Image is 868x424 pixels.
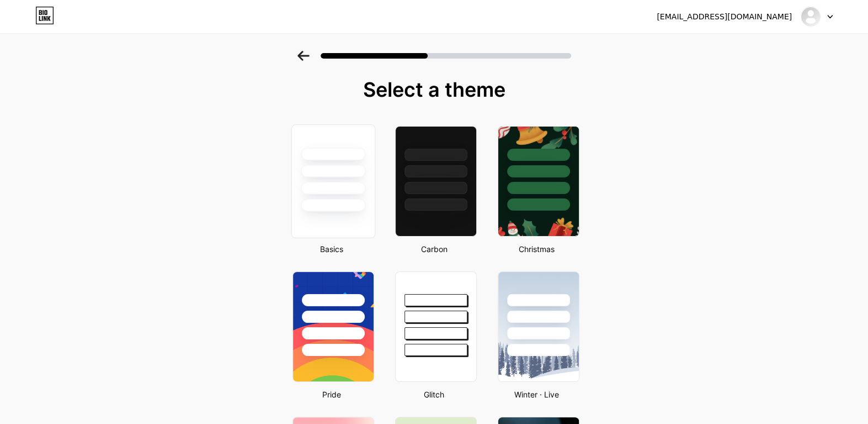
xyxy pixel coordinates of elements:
[800,6,821,27] img: ruaahealthcare
[392,389,477,400] div: Glitch
[494,389,579,400] div: Winter · Live
[289,389,374,400] div: Pride
[494,243,579,255] div: Christmas
[289,243,374,255] div: Basics
[392,243,477,255] div: Carbon
[657,11,792,23] div: [EMAIL_ADDRESS][DOMAIN_NAME]
[288,78,581,101] div: Select a theme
